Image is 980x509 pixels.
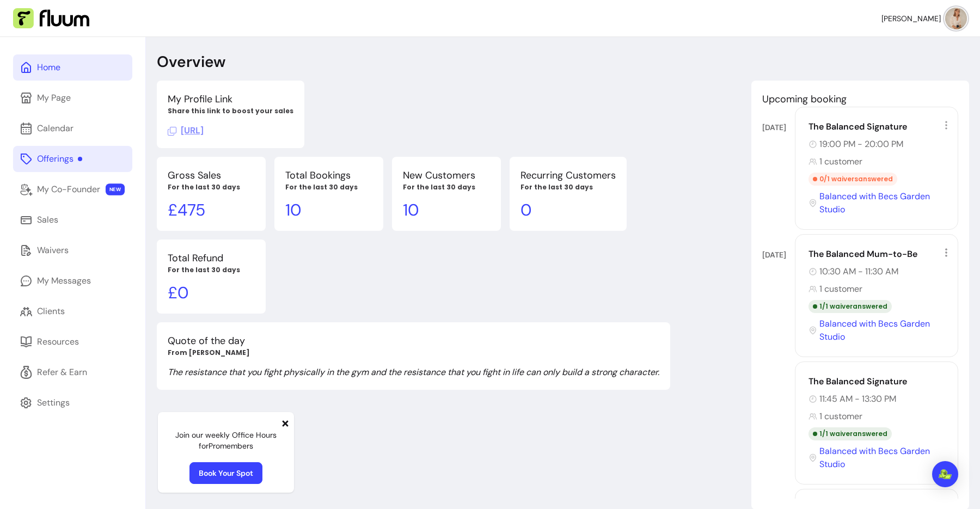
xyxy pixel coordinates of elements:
div: 11:45 AM - 13:30 PM [808,393,951,406]
div: 0 / 1 waivers answered [808,173,897,186]
div: My Co-Founder [37,183,100,196]
div: 1 / 1 waiver answered [808,427,892,440]
div: The Balanced Signature [808,375,951,388]
div: The Balanced Signature [808,120,951,133]
div: Open Intercom Messenger [932,461,958,487]
a: Waivers [13,237,132,263]
span: [PERSON_NAME] [881,13,941,24]
p: For the last 30 days [520,183,616,192]
p: Share this link to boost your sales [168,107,293,115]
p: Gross Sales [168,168,255,183]
p: From [PERSON_NAME] [168,348,659,357]
a: Calendar [13,115,132,142]
a: Resources [13,329,132,355]
p: Upcoming booking [762,91,958,107]
div: Resources [37,335,79,348]
button: avatar[PERSON_NAME] [881,8,967,29]
a: Book Your Spot [189,462,262,484]
p: 10 [403,200,490,220]
a: My Page [13,85,132,111]
p: My Profile Link [168,91,293,107]
div: [DATE] [762,249,795,260]
p: 0 [520,200,616,220]
p: Overview [157,52,225,72]
p: £ 475 [168,200,255,220]
div: 1 customer [808,283,951,296]
a: My Co-Founder NEW [13,176,132,203]
a: Home [13,54,132,81]
p: £ 0 [168,283,255,303]
a: Sales [13,207,132,233]
p: For the last 30 days [168,266,255,274]
img: Fluum Logo [13,8,89,29]
p: For the last 30 days [285,183,372,192]
img: avatar [945,8,967,29]
div: 1 / 1 waiver answered [808,300,892,313]
span: Click to copy [168,125,204,136]
a: Clients [13,298,132,324]
a: Refer & Earn [13,359,132,385]
p: Quote of the day [168,333,659,348]
span: Balanced with Becs Garden Studio [819,317,951,344]
div: Refer & Earn [37,366,87,379]
p: The resistance that you fight physically in the gym and the resistance that you fight in life can... [168,366,659,379]
p: 10 [285,200,372,220]
div: Waivers [37,244,69,257]
div: 10:30 AM - 11:30 AM [808,265,951,278]
div: Calendar [37,122,73,135]
div: Clients [37,305,65,318]
span: Balanced with Becs Garden Studio [819,190,951,216]
p: Total Refund [168,250,255,266]
div: Settings [37,396,70,409]
a: My Messages [13,268,132,294]
div: 19:00 PM - 20:00 PM [808,138,951,151]
div: 1 customer [808,155,951,168]
a: Offerings [13,146,132,172]
p: For the last 30 days [403,183,490,192]
div: My Page [37,91,71,105]
div: Home [37,61,60,74]
p: New Customers [403,168,490,183]
a: Settings [13,390,132,416]
div: Offerings [37,152,82,165]
div: 1 customer [808,410,951,423]
div: The Balanced Mum-to-Be [808,248,951,261]
span: NEW [106,183,125,195]
div: My Messages [37,274,91,287]
p: For the last 30 days [168,183,255,192]
span: Balanced with Becs Garden Studio [819,445,951,471]
div: Sales [37,213,58,226]
p: Join our weekly Office Hours for Pro members [167,430,285,451]
p: Total Bookings [285,168,372,183]
div: [DATE] [762,122,795,133]
p: Recurring Customers [520,168,616,183]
